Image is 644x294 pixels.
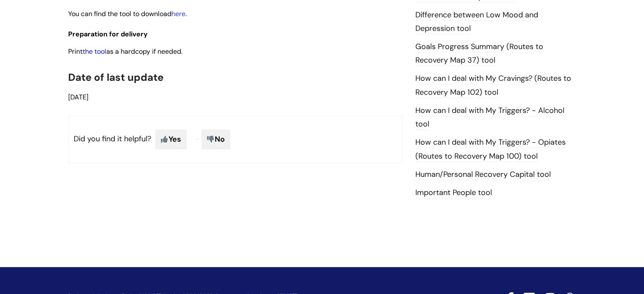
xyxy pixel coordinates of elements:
a: How can I deal with My Triggers? - Opiates (Routes to Recovery Map 100) tool [415,137,566,162]
a: How can I deal with My Cravings? (Routes to Recovery Map 102) tool [415,73,571,98]
span: [DATE] [68,93,88,102]
span: Yes [155,129,187,149]
span: Preparation for delivery [68,30,148,38]
span: Date of last update [68,71,163,84]
span: No [202,129,230,149]
a: here [171,9,185,18]
a: the tool [83,47,106,56]
a: Difference between Low Mood and Depression tool [415,10,538,34]
a: How can I deal with My Triggers? - Alcohol tool [415,105,564,130]
a: Human/Personal Recovery Capital tool [415,169,551,180]
span: You can find the tool to download . [68,9,187,18]
p: Did you find it helpful? [68,115,403,163]
a: Goals Progress Summary (Routes to Recovery Map 37) tool [415,41,543,66]
span: Print as a hardcopy if needed. [68,47,182,56]
a: Important People tool [415,187,492,198]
